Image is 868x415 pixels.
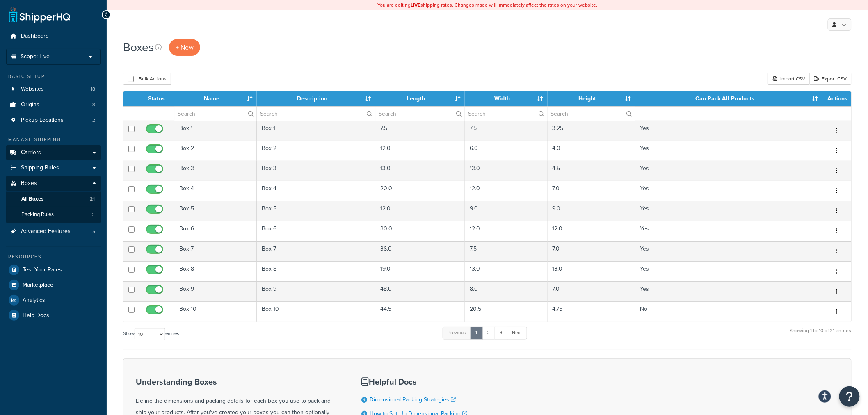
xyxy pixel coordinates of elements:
[507,327,527,339] a: Next
[361,377,490,386] h3: Helpful Docs
[6,136,101,143] div: Manage Shipping
[6,192,101,207] a: All Boxes 21
[6,160,101,176] li: Shipping Rules
[375,221,465,241] td: 30.0
[21,228,71,235] span: Advanced Features
[375,107,464,121] input: Search
[92,228,95,235] span: 5
[548,241,635,261] td: 7.0
[548,91,635,106] th: Height : activate to sort column ascending
[257,107,375,121] input: Search
[6,176,101,223] li: Boxes
[465,301,547,322] td: 20.5
[375,261,465,281] td: 19.0
[839,386,860,407] button: Open Resource Center
[257,161,375,181] td: Box 3
[6,207,101,222] li: Packing Rules
[411,1,420,9] b: LIVE
[174,141,257,161] td: Box 2
[21,196,43,203] span: All Boxes
[6,192,101,207] li: All Boxes
[375,181,465,201] td: 20.0
[174,161,257,181] td: Box 3
[6,176,101,191] a: Boxes
[6,82,101,97] a: Websites 18
[21,86,44,93] span: Websites
[176,43,194,52] span: + New
[123,328,179,340] label: Show entries
[375,301,465,322] td: 44.5
[257,181,375,201] td: Box 4
[257,301,375,322] td: Box 10
[635,121,822,141] td: Yes
[6,308,101,323] a: Help Docs
[768,73,810,85] div: Import CSV
[465,201,547,221] td: 9.0
[635,241,822,261] td: Yes
[6,262,101,277] a: Test Your Rates
[123,73,171,85] button: Bulk Actions
[635,141,822,161] td: Yes
[174,301,257,322] td: Box 10
[174,91,257,106] th: Name : activate to sort column ascending
[91,86,95,93] span: 18
[6,278,101,292] a: Marketplace
[174,261,257,281] td: Box 8
[257,261,375,281] td: Box 8
[375,141,465,161] td: 12.0
[257,91,375,106] th: Description : activate to sort column ascending
[465,241,547,261] td: 7.5
[635,181,822,201] td: Yes
[6,207,101,222] a: Packing Rules 3
[635,221,822,241] td: Yes
[635,91,822,106] th: Can Pack All Products : activate to sort column ascending
[6,29,101,44] a: Dashboard
[465,161,547,181] td: 13.0
[6,113,101,128] a: Pickup Locations 2
[465,281,547,301] td: 8.0
[375,281,465,301] td: 48.0
[174,281,257,301] td: Box 9
[465,107,547,121] input: Search
[174,107,256,121] input: Search
[548,161,635,181] td: 4.5
[6,145,101,160] a: Carriers
[6,293,101,308] a: Analytics
[548,201,635,221] td: 9.0
[548,181,635,201] td: 7.0
[495,327,508,339] a: 3
[465,91,547,106] th: Width : activate to sort column ascending
[92,117,95,124] span: 2
[6,224,101,239] a: Advanced Features 5
[635,261,822,281] td: Yes
[790,326,852,344] div: Showing 1 to 10 of 21 entries
[482,327,496,339] a: 2
[375,201,465,221] td: 12.0
[548,107,635,121] input: Search
[90,196,95,203] span: 21
[21,180,37,187] span: Boxes
[635,301,822,322] td: No
[174,181,257,201] td: Box 4
[23,267,62,274] span: Test Your Rates
[257,141,375,161] td: Box 2
[465,141,547,161] td: 6.0
[6,224,101,239] li: Advanced Features
[21,211,54,218] span: Packing Rules
[6,73,101,80] div: Basic Setup
[92,101,95,108] span: 3
[123,39,154,55] h1: Boxes
[257,281,375,301] td: Box 9
[135,328,165,340] select: Showentries
[548,301,635,322] td: 4.75
[375,91,465,106] th: Length : activate to sort column ascending
[21,101,39,108] span: Origins
[139,91,174,106] th: Status
[6,97,101,112] li: Origins
[465,181,547,201] td: 12.0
